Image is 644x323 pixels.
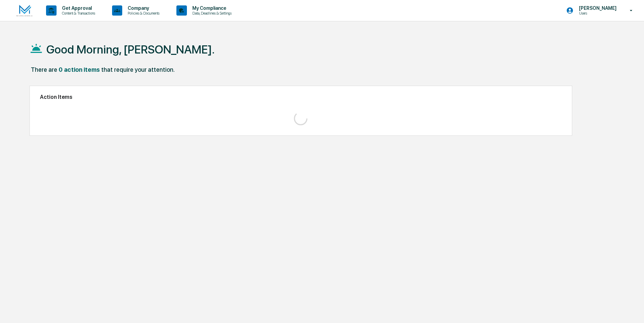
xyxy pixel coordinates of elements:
[16,5,33,17] img: logo
[122,5,163,11] p: Company
[59,66,100,73] div: 0 action items
[187,5,235,11] p: My Compliance
[57,11,99,16] p: Content & Transactions
[122,11,163,16] p: Policies & Documents
[40,94,562,100] h2: Action Items
[101,66,175,73] div: that require your attention.
[46,43,215,56] h1: Good Morning, [PERSON_NAME].
[574,5,620,11] p: [PERSON_NAME]
[57,5,99,11] p: Get Approval
[31,66,57,73] div: There are
[187,11,235,16] p: Data, Deadlines & Settings
[574,11,620,16] p: Users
